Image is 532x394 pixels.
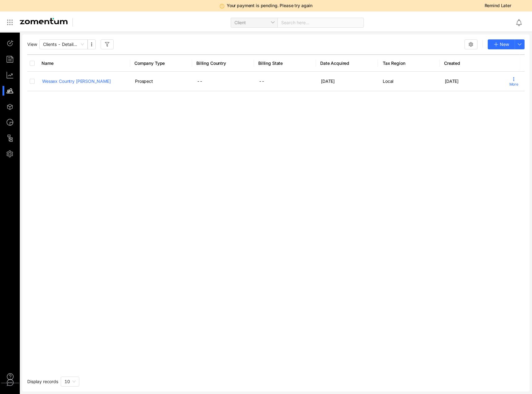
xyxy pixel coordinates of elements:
[135,78,187,84] div: Prospect
[192,72,254,91] td: --
[254,72,316,91] td: --
[196,60,246,66] span: Billing Country
[488,39,515,49] button: New
[383,78,435,84] div: Local
[41,60,122,66] span: Name
[43,40,84,49] span: Clients - Detailed View
[378,54,440,72] th: Tax Region
[316,72,378,91] td: [DATE]
[500,41,509,48] span: New
[444,60,494,66] span: Created
[134,60,184,66] span: Company Type
[64,379,70,384] span: 10
[27,379,58,384] span: Display records
[234,18,274,27] span: Client
[42,78,111,84] a: Wessex Country [PERSON_NAME]
[258,60,308,66] span: Billing State
[509,82,518,87] span: More
[515,15,528,29] div: Notifications
[27,41,37,47] span: View
[320,60,370,66] span: Date Acquired
[485,2,511,9] span: Remind Later
[20,18,68,24] img: Zomentum Logo
[227,3,312,8] span: Your payment is pending. Please try again
[440,72,502,91] td: [DATE]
